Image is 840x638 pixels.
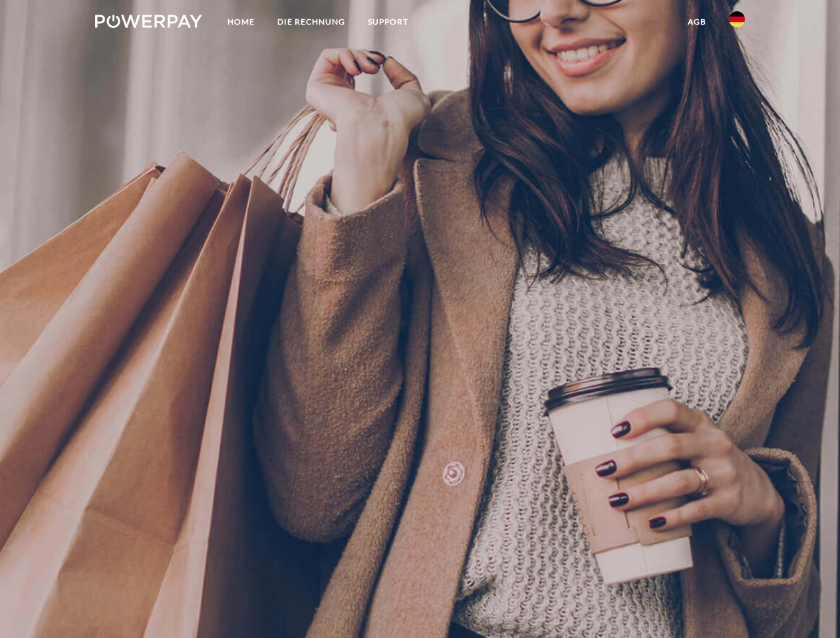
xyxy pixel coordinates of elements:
[729,11,745,27] img: de
[266,10,356,34] a: DIE RECHNUNG
[216,10,266,34] a: Home
[356,10,420,34] a: SUPPORT
[676,10,718,34] a: agb
[95,15,202,28] img: logo-powerpay-white.svg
